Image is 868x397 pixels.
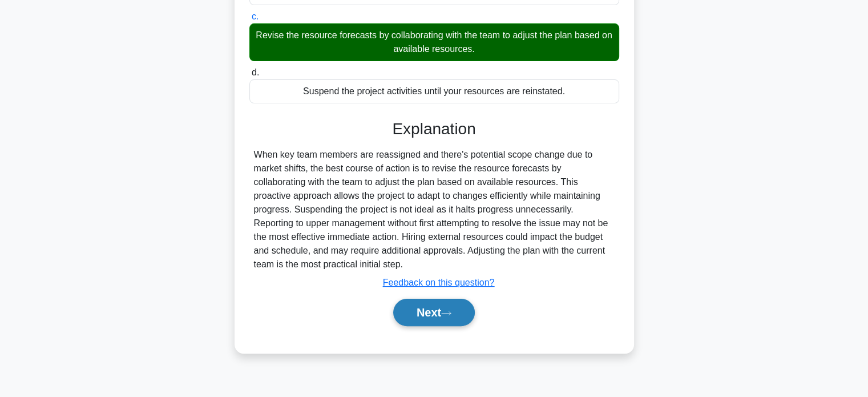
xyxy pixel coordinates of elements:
[249,23,619,61] div: Revise the resource forecasts by collaborating with the team to adjust the plan based on availabl...
[252,11,259,21] span: c.
[393,299,475,326] button: Next
[383,278,495,287] a: Feedback on this question?
[249,79,619,103] div: Suspend the project activities until your resources are reinstated.
[256,119,612,139] h3: Explanation
[254,148,615,271] div: When key team members are reassigned and there's potential scope change due to market shifts, the...
[252,67,259,77] span: d.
